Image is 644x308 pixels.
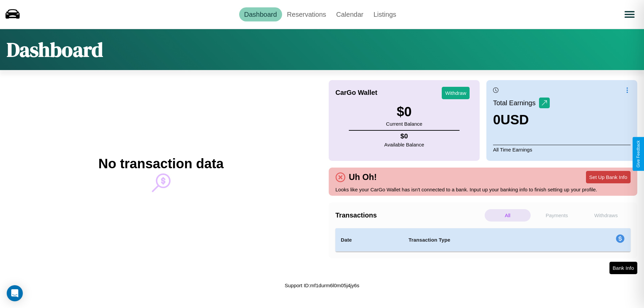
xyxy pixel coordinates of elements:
[636,140,641,168] div: Give Feedback
[620,5,639,24] button: Open menu
[485,209,531,222] p: All
[98,156,223,171] h2: No transaction data
[386,104,422,119] h3: $ 0
[335,228,631,252] table: simple table
[534,209,580,222] p: Payments
[384,132,424,140] h4: $ 0
[285,281,360,290] p: Support ID: mf1durm6l0m05j4jy6s
[409,236,561,244] h4: Transaction Type
[335,211,483,219] h4: Transactions
[586,171,631,183] button: Set Up Bank Info
[331,7,368,21] a: Calendar
[335,185,631,194] p: Looks like your CarGo Wallet has isn't connected to a bank. Input up your banking info to finish ...
[335,89,377,97] h4: CarGo Wallet
[341,236,398,244] h4: Date
[609,262,637,274] button: Bank Info
[239,7,282,21] a: Dashboard
[386,119,422,128] p: Current Balance
[493,97,539,109] p: Total Earnings
[493,145,631,154] p: All Time Earnings
[345,172,380,182] h4: Uh Oh!
[583,209,629,222] p: Withdraws
[7,285,23,301] div: Open Intercom Messenger
[442,87,470,99] button: Withdraw
[384,140,424,149] p: Available Balance
[368,7,401,21] a: Listings
[282,7,331,21] a: Reservations
[493,112,550,127] h3: 0 USD
[7,36,103,63] h1: Dashboard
